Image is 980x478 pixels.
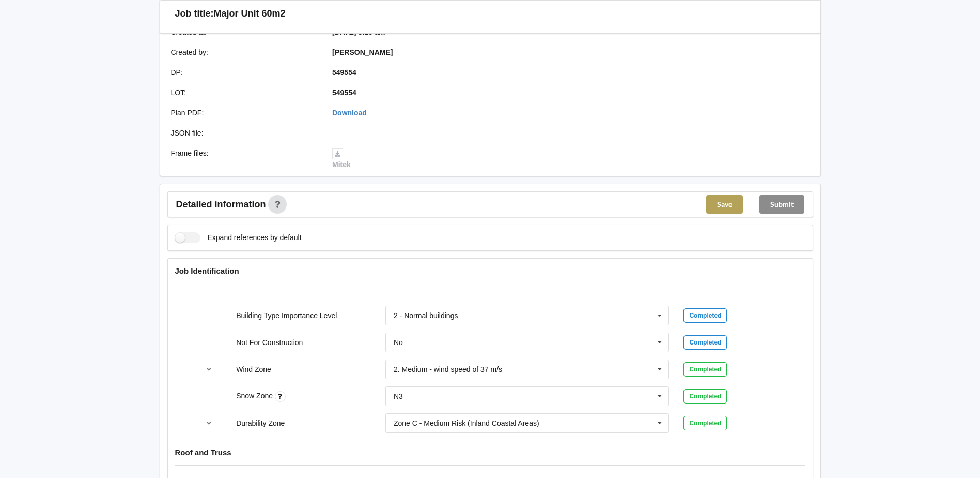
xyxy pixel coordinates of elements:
b: 549554 [332,88,356,97]
label: Not For Construction [236,338,303,347]
button: reference-toggle [199,360,219,379]
label: Expand references by default [175,232,302,243]
div: Completed [683,416,727,430]
div: 2 - Normal buildings [394,312,458,319]
label: Durability Zone [236,419,285,427]
div: Completed [683,362,727,377]
h3: Major Unit 60m2 [214,8,286,20]
div: Completed [683,335,727,350]
div: No [394,339,403,346]
h3: Job title: [175,8,214,20]
span: Detailed information [176,200,266,209]
div: N3 [394,393,403,400]
div: Plan PDF : [164,108,325,118]
button: Save [706,195,743,214]
b: 549554 [332,68,356,77]
div: Created by : [164,47,325,57]
label: Wind Zone [236,365,271,374]
h4: Job Identification [175,266,805,276]
div: JSON file : [164,128,325,138]
a: Mitek [332,149,351,169]
button: reference-toggle [199,414,219,432]
label: Snow Zone [236,392,275,400]
b: [PERSON_NAME] [332,48,393,56]
div: DP : [164,67,325,78]
div: Completed [683,389,727,404]
a: Download [332,109,367,117]
div: 2. Medium - wind speed of 37 m/s [394,366,502,373]
h4: Roof and Truss [175,447,805,457]
div: Completed [683,308,727,323]
label: Building Type Importance Level [236,311,337,320]
div: LOT : [164,87,325,98]
div: Zone C - Medium Risk (Inland Coastal Areas) [394,420,539,427]
div: Frame files : [164,148,325,170]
